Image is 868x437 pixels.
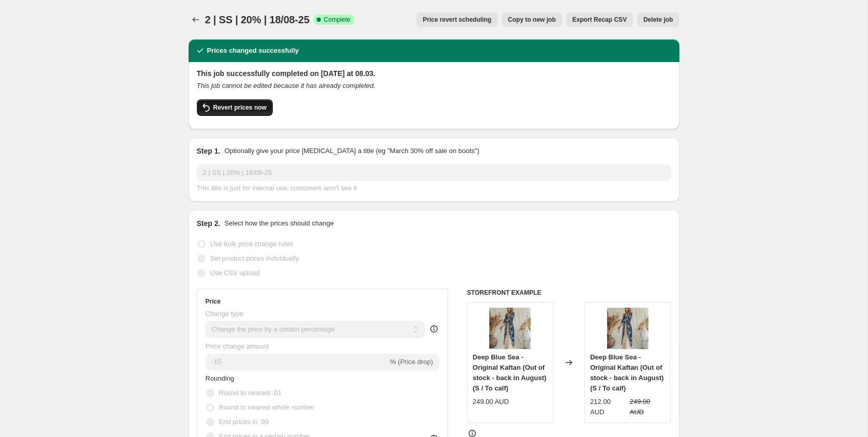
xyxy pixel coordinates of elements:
[210,269,260,277] span: Use CSV upload
[502,12,562,27] button: Copy to new job
[206,354,388,370] input: -15
[467,289,671,297] h6: STOREFRONT EXAMPLE
[206,374,235,382] span: Rounding
[197,82,376,89] i: This job cannot be edited because it has already completed.
[210,254,299,262] span: Set product prices individually
[219,389,282,397] span: Round to nearest .01
[206,310,244,318] span: Change type
[607,308,648,349] img: DeepBlueSea-OriginalKaftan8_80x.png
[219,403,315,411] span: Round to nearest whole number
[489,308,531,349] img: DeepBlueSea-OriginalKaftan8_80x.png
[197,218,221,229] h2: Step 2.
[429,324,439,334] div: help
[473,353,547,392] span: Deep Blue Sea - Original Kaftan (Out of stock - back in August) (S / To calf)
[590,397,626,417] div: 212.00 AUD
[572,16,627,24] span: Export Recap CSV
[197,99,273,116] button: Revert prices now
[197,68,671,79] h2: This job successfully completed on [DATE] at 08.03.
[630,397,665,417] strike: 249.00 AUD
[197,146,221,156] h2: Step 1.
[416,12,498,27] button: Price revert scheduling
[213,103,267,112] span: Revert prices now
[423,16,491,24] span: Price revert scheduling
[224,146,479,156] p: Optionally give your price [MEDICAL_DATA] a title (eg "March 30% off sale on boots")
[637,12,679,27] button: Delete job
[197,184,357,192] span: This title is just for internal use, customers won't see it
[205,14,309,25] span: 2 | SS | 20% | 18/08-25
[210,240,293,248] span: Use bulk price change rules
[566,12,633,27] button: Export Recap CSV
[207,46,299,56] h2: Prices changed successfully
[390,358,433,366] span: % (Price drop)
[508,16,556,24] span: Copy to new job
[206,342,269,350] span: Price change amount
[643,16,673,24] span: Delete job
[473,397,509,407] div: 249.00 AUD
[590,353,664,392] span: Deep Blue Sea - Original Kaftan (Out of stock - back in August) (S / To calf)
[206,297,221,306] h3: Price
[324,16,350,24] span: Complete
[189,12,203,27] button: Price change jobs
[197,164,671,181] input: 30% off holiday sale
[224,218,334,229] p: Select how the prices should change
[219,418,269,426] span: End prices in .99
